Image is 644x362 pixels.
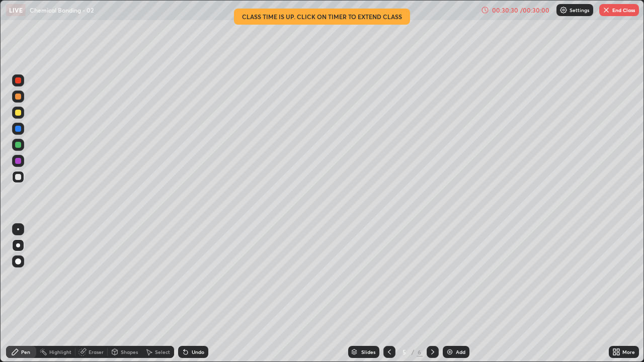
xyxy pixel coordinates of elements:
[49,349,71,354] div: Highlight
[519,7,550,13] div: / 00:30:00
[559,6,568,14] img: class-settings-icons
[155,349,170,354] div: Select
[602,6,610,14] img: end-class-cross
[192,349,204,354] div: Undo
[599,4,639,16] button: End Class
[21,349,30,354] div: Pen
[491,7,519,13] div: 00:30:30
[570,8,589,13] p: Settings
[412,349,415,355] div: /
[361,349,375,354] div: Slides
[89,349,104,354] div: Eraser
[121,349,138,354] div: Shapes
[9,6,23,14] p: LIVE
[622,349,635,354] div: More
[417,347,423,356] div: 6
[30,6,94,14] p: Chemical Bonding - 02
[456,349,465,354] div: Add
[446,348,454,356] img: add-slide-button
[399,349,410,355] div: 5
